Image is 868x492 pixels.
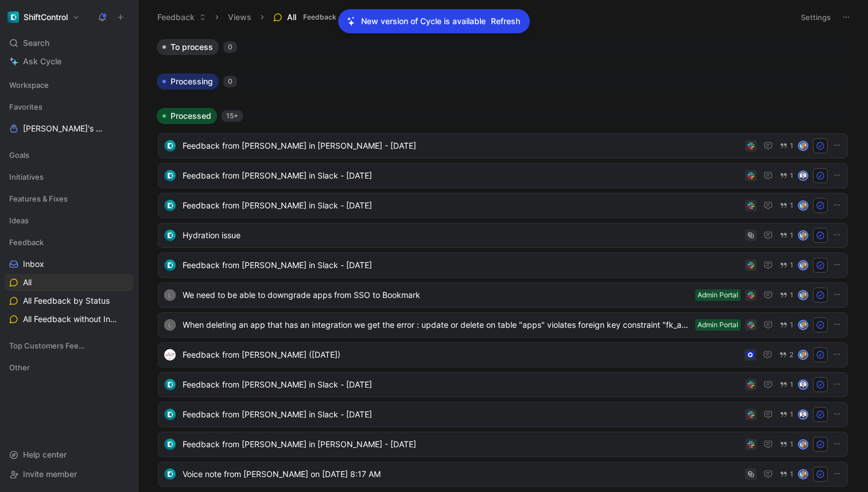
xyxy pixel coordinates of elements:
[164,379,176,390] img: logo
[183,258,741,272] span: Feedback from [PERSON_NAME] in Slack - [DATE]
[9,101,42,113] span: Favorites
[5,146,133,164] div: Goals
[777,199,796,212] button: 1
[158,432,848,457] a: logoFeedback from [PERSON_NAME] in [PERSON_NAME] - [DATE]1avatar
[5,359,133,379] div: Other
[777,169,796,182] button: 1
[9,193,68,204] span: Features & Fixes
[5,98,133,115] div: Favorites
[183,169,741,183] span: Feedback from [PERSON_NAME] in Slack - [DATE]
[170,110,211,122] span: Processed
[158,223,848,248] a: logoHydration issue1avatar
[5,466,133,483] div: Invite member
[5,34,133,52] div: Search
[158,342,848,367] a: logoFeedback from [PERSON_NAME] ([DATE])2avatar
[158,462,848,487] a: logoVoice note from [PERSON_NAME] on [DATE] 8:17 AM1avatar
[777,319,796,331] button: 1
[183,199,741,212] span: Feedback from [PERSON_NAME] in Slack - [DATE]
[152,9,211,26] button: Feedback
[183,408,741,421] span: Feedback from [PERSON_NAME] in Slack - [DATE]
[777,378,796,391] button: 1
[158,163,848,188] a: logoFeedback from [PERSON_NAME] in Slack - [DATE]1avatar
[164,259,176,271] img: logo
[5,168,133,185] div: Initiatives
[799,142,807,150] img: avatar
[5,212,133,233] div: Ideas
[183,139,741,153] span: Feedback from [PERSON_NAME] in [PERSON_NAME] - [DATE]
[164,349,176,361] img: logo
[790,381,793,388] span: 1
[799,172,807,180] img: avatar
[23,36,49,50] span: Search
[23,295,110,307] span: All Feedback by Status
[799,470,807,478] img: avatar
[9,340,88,351] span: Top Customers Feedback
[790,202,793,209] span: 1
[223,9,257,26] button: Views
[9,237,44,248] span: Feedback
[5,274,133,291] a: All
[5,234,133,251] div: Feedback
[152,73,854,99] div: Processing0
[9,171,44,183] span: Initiatives
[361,14,486,28] p: New version of Cycle is available
[777,348,796,361] button: 2
[164,140,176,152] img: logo
[790,321,793,328] span: 1
[799,231,807,239] img: avatar
[222,110,243,122] div: 15+
[777,438,796,451] button: 1
[183,228,741,242] span: Hydration issue
[170,41,213,53] span: To process
[5,9,83,25] button: ShiftControlShiftControl
[777,408,796,421] button: 1
[5,337,133,358] div: Top Customers Feedback
[303,11,336,23] span: Feedback
[5,146,133,167] div: Goals
[5,190,133,211] div: Features & Fixes
[7,11,19,23] img: ShiftControl
[777,468,796,481] button: 1
[23,123,110,135] span: [PERSON_NAME]'s Work
[268,9,353,26] button: AllFeedback
[158,133,848,158] a: logoFeedback from [PERSON_NAME] in [PERSON_NAME] - [DATE]1avatar
[796,9,836,25] button: Settings
[183,288,691,302] span: We need to be able to downgrade apps from SSO to Bookmark
[164,468,176,480] img: logo
[164,200,176,211] img: logo
[790,232,793,239] span: 1
[164,439,176,450] img: logo
[490,14,521,29] button: Refresh
[5,53,133,70] a: Ask Cycle
[790,142,793,149] span: 1
[799,440,807,448] img: avatar
[697,319,738,331] div: Admin Portal
[5,255,133,273] a: Inbox
[158,282,848,308] a: LWe need to be able to downgrade apps from SSO to BookmarkAdmin Portal1avatar
[23,450,67,459] span: Help center
[23,55,61,68] span: Ask Cycle
[152,39,854,64] div: To process0
[158,402,848,427] a: logoFeedback from [PERSON_NAME] in Slack - [DATE]1avatar
[799,261,807,269] img: avatar
[157,108,217,124] button: Processed
[799,291,807,299] img: avatar
[790,292,793,299] span: 1
[158,312,848,338] a: LWhen deleting an app that has an integration we get the error : update or delete on table "apps"...
[164,409,176,420] img: logo
[9,149,29,161] span: Goals
[158,372,848,397] a: logoFeedback from [PERSON_NAME] in Slack - [DATE]1avatar
[5,311,133,328] a: All Feedback without Insights
[491,14,520,28] span: Refresh
[790,411,793,418] span: 1
[5,446,133,463] div: Help center
[5,168,133,189] div: Initiatives
[183,318,691,332] span: When deleting an app that has an integration we get the error : update or delete on table "apps" ...
[23,313,119,325] span: All Feedback without Insights
[799,351,807,359] img: avatar
[697,289,738,301] div: Admin Portal
[777,229,796,242] button: 1
[5,292,133,309] a: All Feedback by Status
[9,215,29,226] span: Ideas
[170,76,213,87] span: Processing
